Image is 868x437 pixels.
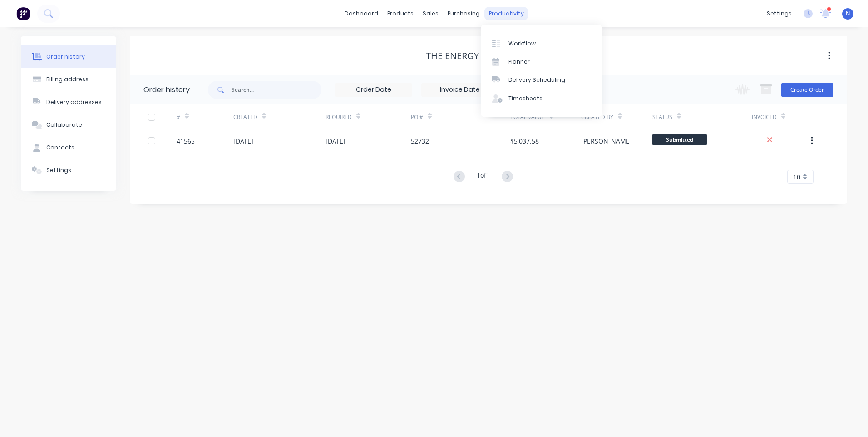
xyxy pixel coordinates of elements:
div: Invoiced [752,113,777,121]
div: Timesheets [508,94,542,103]
div: Order history [46,53,85,61]
a: Workflow [481,34,602,52]
span: 10 [793,172,800,182]
div: Collaborate [46,121,82,129]
div: [PERSON_NAME] [581,136,632,146]
div: Settings [46,166,71,174]
div: THE ENERGY NETWORK (QLD) [426,50,551,61]
button: Contacts [21,136,116,159]
button: Delivery addresses [21,91,116,114]
div: settings [762,7,796,20]
button: Settings [21,159,116,182]
span: Submitted [652,134,707,145]
div: Required [325,113,352,121]
div: Status [652,113,672,121]
div: Delivery addresses [46,98,102,106]
div: 52732 [411,136,429,146]
div: PO # [411,113,423,121]
a: Delivery Scheduling [481,71,602,89]
div: Billing address [46,75,89,84]
button: Collaborate [21,114,116,136]
div: # [177,104,233,129]
input: Order Date [335,83,412,97]
div: Delivery Scheduling [508,76,565,84]
div: $5,037.58 [510,136,539,146]
div: Required [325,104,411,129]
div: PO # [411,104,510,129]
div: productivity [484,7,528,20]
input: Search... [232,81,321,99]
div: [DATE] [325,136,345,146]
div: Order history [143,84,190,95]
button: Order history [21,45,116,68]
div: Invoiced [752,104,809,129]
div: Workflow [508,40,536,48]
div: Status [652,104,752,129]
button: Billing address [21,68,116,91]
div: Contacts [46,144,74,152]
div: # [177,113,180,121]
div: Created [233,113,257,121]
div: Planner [508,58,530,66]
div: 1 of 1 [477,170,490,184]
div: 41565 [177,136,195,146]
div: products [383,7,418,20]
div: [DATE] [233,136,253,146]
div: purchasing [443,7,484,20]
a: dashboard [340,7,383,20]
div: Created By [581,104,652,129]
div: Created [233,104,325,129]
input: Invoice Date [422,83,498,97]
span: N [846,10,850,18]
img: Factory [16,7,30,20]
a: Timesheets [481,89,602,108]
button: Create Order [781,83,833,97]
div: sales [418,7,443,20]
a: Planner [481,53,602,71]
